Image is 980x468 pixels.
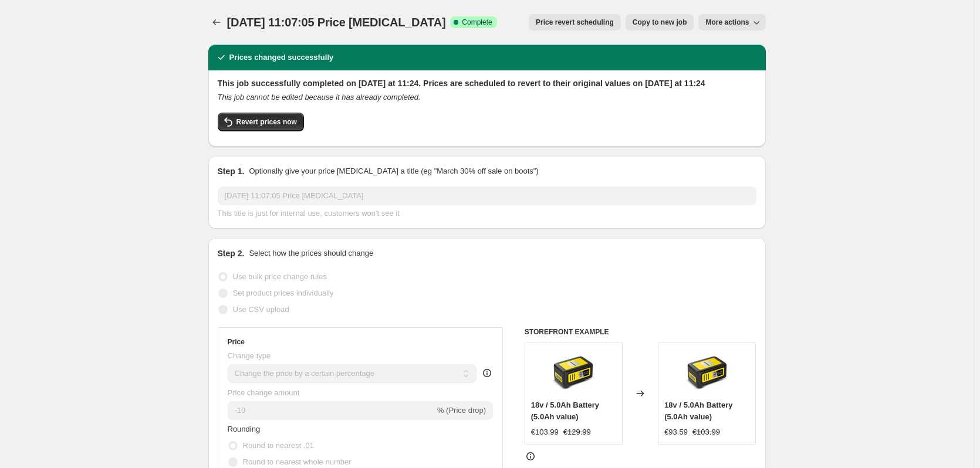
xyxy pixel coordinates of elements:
[462,18,492,27] span: Complete
[249,165,538,177] p: Optionally give your price [MEDICAL_DATA] a title (eg "March 30% off sale on boots")
[228,401,435,420] input: -15
[229,52,334,63] h2: Prices changed successfully
[233,272,327,281] span: Use bulk price change rules
[664,401,732,421] span: 18v / 5.0Ah Battery (5.0Ah value)
[218,186,756,205] input: 30% off holiday sale
[218,165,245,177] h2: Step 1.
[236,117,297,127] span: Revert prices now
[531,426,559,438] div: €103.99
[536,18,614,27] span: Price revert scheduling
[228,425,261,433] span: Rounding
[705,18,749,27] span: More actions
[233,305,289,314] span: Use CSV upload
[550,349,597,396] img: d2_3606627e-d60c-4afe-926d-0622be2d98dc_80x.jpg
[218,209,400,218] span: This title is just for internal use, customers won't see it
[698,14,765,30] button: More actions
[684,349,731,396] img: d2_3606627e-d60c-4afe-926d-0622be2d98dc_80x.jpg
[228,337,245,347] h3: Price
[228,351,271,360] span: Change type
[218,113,304,131] button: Revert prices now
[525,327,756,337] h6: STOREFRONT EXAMPLE
[692,426,720,438] strike: €103.99
[249,247,373,259] p: Select how the prices should change
[218,93,421,101] i: This job cannot be edited because it has already completed.
[218,247,245,259] h2: Step 2.
[626,14,694,30] button: Copy to new job
[437,406,486,415] span: % (Price drop)
[481,367,493,379] div: help
[633,18,687,27] span: Copy to new job
[529,14,621,30] button: Price revert scheduling
[563,426,591,438] strike: €129.99
[531,401,599,421] span: 18v / 5.0Ah Battery (5.0Ah value)
[227,16,446,29] span: [DATE] 11:07:05 Price [MEDICAL_DATA]
[243,457,352,466] span: Round to nearest whole number
[208,14,225,30] button: Price change jobs
[228,388,300,397] span: Price change amount
[233,289,334,297] span: Set product prices individually
[218,77,756,89] h2: This job successfully completed on [DATE] at 11:24. Prices are scheduled to revert to their origi...
[243,441,314,450] span: Round to nearest .01
[664,426,688,438] div: €93.59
